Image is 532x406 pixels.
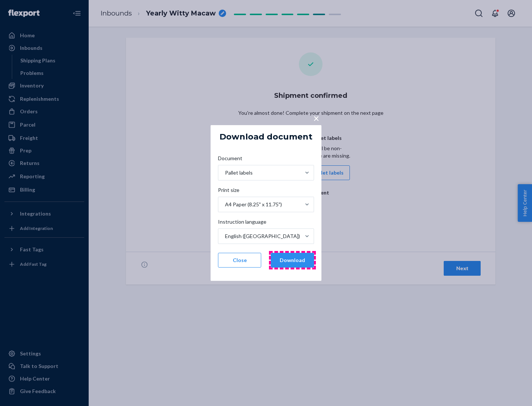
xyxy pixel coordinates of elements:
[218,155,242,165] span: Document
[218,218,266,228] span: Instruction language
[271,253,314,268] button: Download
[225,201,282,208] div: A4 Paper (8.25" x 11.75")
[224,169,225,176] input: DocumentPallet labels
[225,169,253,176] div: Pallet labels
[224,201,225,208] input: Print sizeA4 Paper (8.25" x 11.75")
[219,133,313,141] h5: Download document
[225,233,300,240] div: English ([GEOGRAPHIC_DATA])
[218,253,261,268] button: Close
[224,233,225,240] input: Instruction languageEnglish ([GEOGRAPHIC_DATA])
[218,186,239,197] span: Print size
[313,112,319,124] span: ×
